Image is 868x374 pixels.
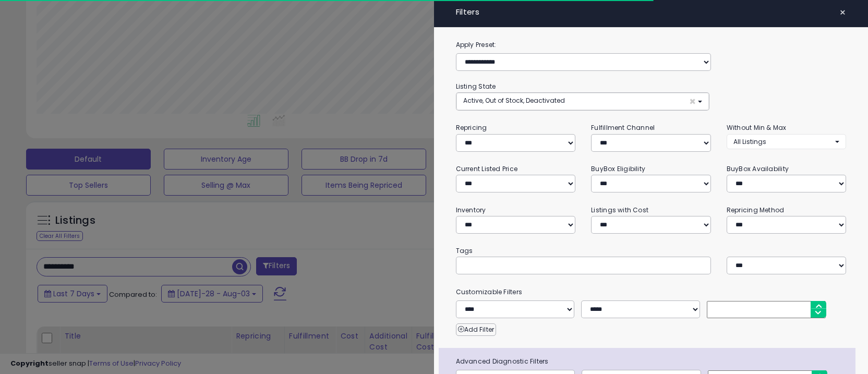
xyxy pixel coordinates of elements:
small: Without Min & Max [727,123,787,132]
small: Customizable Filters [448,286,854,298]
small: BuyBox Eligibility [591,164,645,173]
small: Listings with Cost [591,206,648,214]
span: Active, Out of Stock, Deactivated [463,96,565,105]
small: Repricing Method [727,206,785,214]
span: × [839,5,846,20]
small: BuyBox Availability [727,164,789,173]
label: Apply Preset: [448,39,854,51]
button: × [835,5,850,20]
button: Active, Out of Stock, Deactivated × [456,93,709,110]
h4: Filters [456,8,847,17]
small: Listing State [456,82,496,91]
small: Inventory [456,206,486,214]
button: Add Filter [456,323,496,336]
span: × [689,96,696,107]
span: All Listings [733,137,766,146]
button: All Listings [727,134,847,149]
small: Fulfillment Channel [591,123,655,132]
span: Advanced Diagnostic Filters [448,356,856,367]
small: Repricing [456,123,487,132]
small: Tags [448,245,854,257]
small: Current Listed Price [456,164,517,173]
